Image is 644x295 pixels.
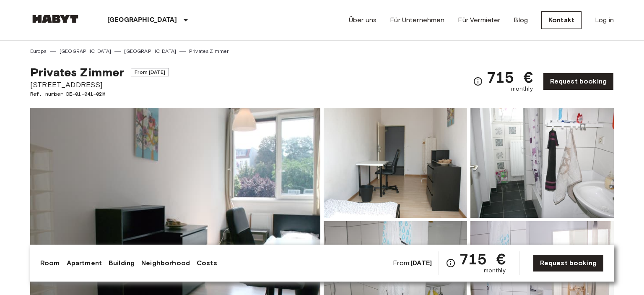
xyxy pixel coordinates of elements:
a: Request booking [543,73,614,90]
a: [GEOGRAPHIC_DATA] [124,47,176,55]
span: monthly [511,85,533,93]
a: Neighborhood [141,258,190,268]
span: monthly [484,266,506,275]
svg: Check cost overview for full price breakdown. Please note that discounts apply to new joiners onl... [473,76,483,86]
a: Europa [30,47,47,55]
a: [GEOGRAPHIC_DATA] [60,47,112,55]
span: From: [393,258,432,268]
a: Log in [595,15,614,25]
svg: Check cost overview for full price breakdown. Please note that discounts apply to new joiners onl... [446,258,456,268]
img: Picture of unit DE-01-041-02M [470,108,614,218]
p: [GEOGRAPHIC_DATA] [107,15,177,25]
a: Request booking [533,254,604,272]
a: Für Vermieter [458,15,500,25]
a: Kontakt [541,11,582,29]
span: 715 € [486,70,533,85]
img: Habyt [30,15,80,23]
a: Building [109,258,135,268]
span: From [DATE] [131,68,169,76]
a: Room [40,258,60,268]
a: Blog [514,15,528,25]
span: Privates Zimmer [30,65,124,79]
a: Über uns [349,15,377,25]
span: 715 € [459,251,506,266]
span: Ref. number DE-01-041-02M [30,90,169,98]
span: [STREET_ADDRESS] [30,79,169,90]
a: Costs [197,258,217,268]
b: [DATE] [410,259,432,267]
a: Für Unternehmen [390,15,444,25]
a: Privates Zimmer [189,47,229,55]
a: Apartment [67,258,102,268]
img: Picture of unit DE-01-041-02M [324,108,467,218]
